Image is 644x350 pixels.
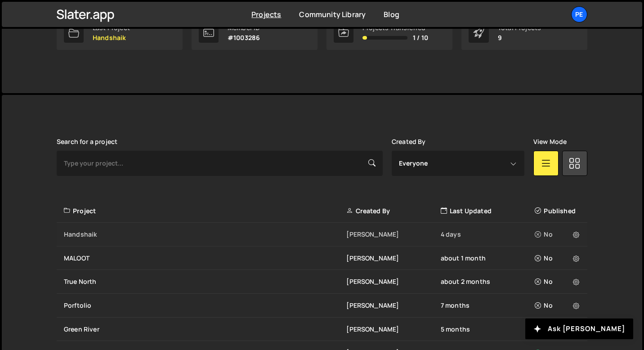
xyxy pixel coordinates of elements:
div: Total Projects [498,24,541,31]
a: Projects [251,9,281,19]
div: No [535,230,582,239]
div: [PERSON_NAME] [346,277,440,286]
div: Member ID [228,24,260,31]
div: 4 days [441,230,535,239]
div: [PERSON_NAME] [346,230,440,239]
a: MALOOT [PERSON_NAME] about 1 month No [57,247,587,270]
label: Created By [392,138,426,145]
input: Type your project... [57,151,383,176]
a: Blog [384,9,399,19]
label: Search for a project [57,138,117,145]
div: True North [64,277,346,286]
p: #1003286 [228,34,260,41]
div: Project [64,206,346,215]
p: 9 [498,34,541,41]
a: Last Project Handshaik [57,16,183,50]
div: [PERSON_NAME] [346,301,440,310]
div: about 1 month [441,254,535,263]
div: Projects Transferred [362,24,428,31]
a: Pe [571,6,587,22]
label: View Mode [533,138,567,145]
div: Published [535,206,582,215]
a: True North [PERSON_NAME] about 2 months No [57,270,587,294]
span: 1 / 10 [413,34,428,41]
div: Last Updated [441,206,535,215]
div: [PERSON_NAME] [346,325,440,334]
div: Created By [346,206,440,215]
div: 5 months [441,325,535,334]
div: Porftolio [64,301,346,310]
div: MALOOT [64,254,346,263]
button: Ask [PERSON_NAME] [525,319,633,339]
a: Green River [PERSON_NAME] 5 months No [57,318,587,341]
a: Community Library [299,9,366,19]
div: Last Project [93,24,130,31]
div: 7 months [441,301,535,310]
p: Handshaik [93,34,130,41]
div: about 2 months [441,277,535,286]
a: Porftolio [PERSON_NAME] 7 months No [57,294,587,318]
div: Green River [64,325,346,334]
div: [PERSON_NAME] [346,254,440,263]
div: No [535,301,582,310]
a: Handshaik [PERSON_NAME] 4 days No [57,223,587,247]
div: Handshaik [64,230,346,239]
div: No [535,277,582,286]
div: No [535,254,582,263]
